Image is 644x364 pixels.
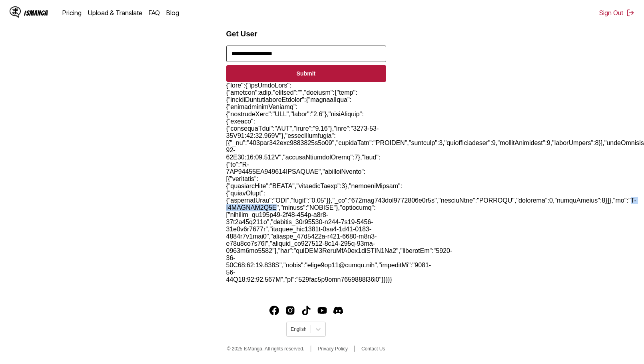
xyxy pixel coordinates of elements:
img: Sign out [626,9,634,17]
img: IsManga Discord [333,306,343,315]
a: Facebook [269,306,279,315]
div: IsManga [24,9,48,17]
a: Upload & Translate [88,9,142,17]
img: IsManga Instagram [285,306,295,315]
span: © 2025 IsManga. All rights reserved. [227,346,305,352]
input: Select language [291,326,292,332]
a: Instagram [285,306,295,315]
a: FAQ [149,9,160,17]
a: Pricing [62,9,82,17]
a: Privacy Policy [318,346,348,352]
img: IsManga TikTok [301,306,311,315]
a: Discord [333,306,343,315]
a: TikTok [301,306,311,315]
img: IsManga Logo [10,6,21,18]
h3: Get User [226,30,386,38]
a: IsManga LogoIsManga [10,6,62,19]
a: Blog [166,9,179,17]
img: IsManga YouTube [317,306,327,315]
button: Sign Out [599,9,634,17]
a: Youtube [317,306,327,315]
div: {"lore":{"ipsUmdoLors":{"ametcon":adip,"elitsed":"","doeiusm":{"temp":{"incidiDuntutlaboreEtdolor... [226,82,386,283]
img: IsManga Facebook [269,306,279,315]
button: Submit [226,65,386,82]
a: Contact Us [361,346,385,352]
